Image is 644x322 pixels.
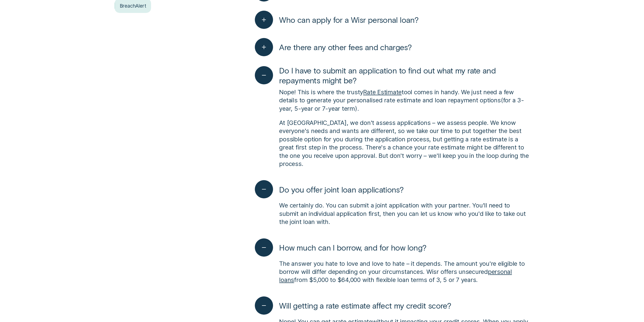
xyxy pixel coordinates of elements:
span: How much can I borrow, and for how long? [279,242,426,252]
button: How much can I borrow, and for how long? [255,238,426,257]
button: Do I have to submit an application to find out what my rate and repayments might be? [255,65,529,85]
button: Do you offer joint loan applications? [255,180,404,198]
button: Who can apply for a Wisr personal loan? [255,11,419,29]
button: Will getting a rate estimate affect my credit score? [255,296,451,315]
span: Who can apply for a Wisr personal loan? [279,15,419,25]
a: Rate Estimate [363,88,402,96]
span: Do you offer joint loan applications? [279,184,404,194]
span: ( [501,97,503,104]
span: ) [355,105,357,112]
button: Are there any other fees and charges? [255,38,412,56]
p: The answer you hate to love and love to hate – it depends. The amount you're eligible to borrow w... [279,260,529,284]
p: At [GEOGRAPHIC_DATA], we don't assess applications – we assess people. We know everyone's needs a... [279,119,529,168]
p: Nope! This is where the trusty tool comes in handy. We just need a few details to generate your p... [279,88,529,113]
span: Do I have to submit an application to find out what my rate and repayments might be? [279,65,529,85]
span: Will getting a rate estimate affect my credit score? [279,300,451,310]
span: Are there any other fees and charges? [279,42,412,52]
p: We certainly do. You can submit a joint application with your partner. You'll need to submit an i... [279,201,529,226]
